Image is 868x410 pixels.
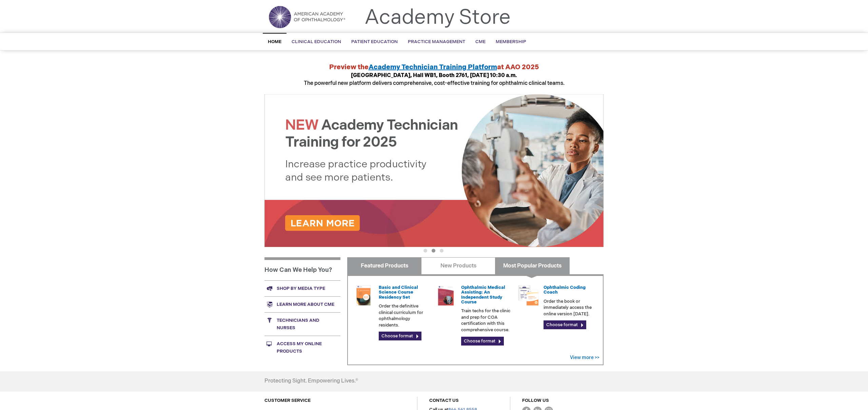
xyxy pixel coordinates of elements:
[432,249,435,253] button: 2 of 3
[369,63,497,71] a: Academy Technician Training Platform
[268,39,281,44] span: Home
[347,257,421,274] a: Featured Products
[496,39,526,44] span: Membership
[264,336,340,359] a: Access My Online Products
[364,5,511,30] a: Academy Store
[379,285,418,300] a: Basic and Clinical Science Course Residency Set
[264,296,340,312] a: Learn more about CME
[421,257,495,274] a: New Products
[351,39,398,44] span: Patient Education
[379,332,421,340] a: Choose format
[429,398,459,403] a: CONTACT US
[436,285,456,305] img: 0219007u_51.png
[544,298,595,317] p: Order the book or immediately access the online version [DATE].
[518,285,538,305] img: codngu_60.png
[475,39,486,44] span: CME
[440,249,443,253] button: 3 of 3
[544,285,586,295] a: Ophthalmic Coding Coach
[379,303,430,328] p: Order the definitive clinical curriculum for ophthalmology residents.
[264,257,340,280] h1: How Can We Help You?
[408,39,465,44] span: Practice Management
[264,280,340,296] a: Shop by media type
[570,355,599,360] a: View more >>
[461,337,504,346] a: Choose format
[264,398,311,403] a: CUSTOMER SERVICE
[461,308,513,333] p: Train techs for the clinic and prep for COA certification with this comprehensive course.
[351,72,517,79] strong: [GEOGRAPHIC_DATA], Hall WB1, Booth 2761, [DATE] 10:30 a.m.
[423,249,427,253] button: 1 of 3
[353,285,374,305] img: 02850963u_47.png
[329,63,539,71] strong: Preview the at AAO 2025
[304,72,565,87] span: The powerful new platform delivers comprehensive, cost-effective training for ophthalmic clinical...
[522,398,549,403] a: FOLLOW US
[544,320,586,329] a: Choose format
[264,312,340,336] a: Technicians and nurses
[495,257,569,274] a: Most Popular Products
[292,39,341,44] span: Clinical Education
[461,285,505,305] a: Ophthalmic Medical Assisting: An Independent Study Course
[264,378,358,384] h4: Protecting Sight. Empowering Lives.®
